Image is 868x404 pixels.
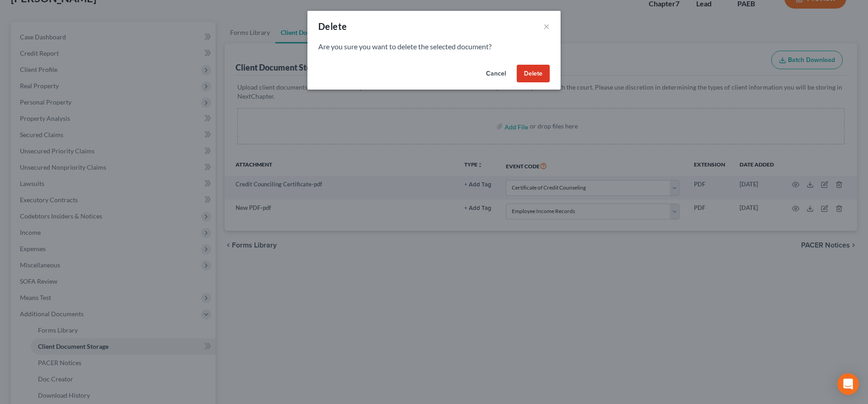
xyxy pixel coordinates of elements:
[837,373,859,395] div: Open Intercom Messenger
[479,65,513,83] button: Cancel
[318,20,347,33] div: Delete
[543,21,550,32] button: ×
[517,65,550,83] button: Delete
[318,42,550,52] p: Are you sure you want to delete the selected document?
